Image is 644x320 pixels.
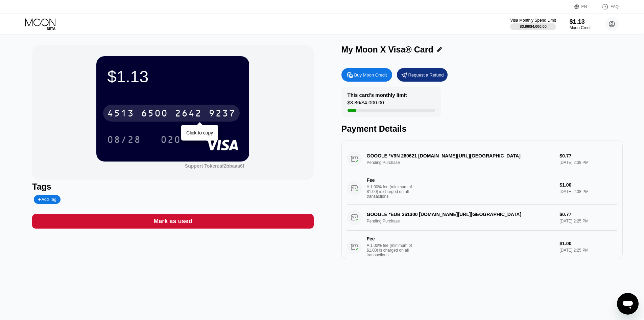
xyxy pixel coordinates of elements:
[102,131,146,148] div: 08/28
[103,105,240,122] div: 4513650026429237
[347,172,617,205] div: FeeA 1.00% fee (minimum of $1.00) is charged on all transactions$1.00[DATE] 2:38 PM
[559,182,617,188] div: $1.00
[595,3,619,10] div: FAQ
[38,197,56,202] div: Add Tag
[141,109,168,120] div: 6500
[611,4,619,9] div: FAQ
[186,130,213,135] div: Click to copy
[107,109,134,120] div: 4513
[520,24,547,28] div: $3.86 / $4,000.00
[367,185,418,199] div: A 1.00% fee (minimum of $1.00) is charged on all transactions
[570,18,592,25] div: $1.13
[348,100,384,109] div: $3.86 / $4,000.00
[408,72,444,78] div: Request a Refund
[559,189,617,194] div: [DATE] 2:38 PM
[209,109,236,120] div: 9237
[185,163,244,169] div: Support Token:af2bbaaa6f
[559,248,617,253] div: [DATE] 2:25 PM
[175,109,202,120] div: 2642
[367,177,414,183] div: Fee
[341,45,433,55] div: My Moon X Visa® Card
[161,135,181,146] div: 020
[341,124,623,134] div: Payment Details
[367,236,414,241] div: Fee
[348,92,407,98] div: This card’s monthly limit
[34,195,60,204] div: Add Tag
[156,131,186,148] div: 020
[570,18,592,30] div: $1.13Moon Credit
[32,214,313,229] div: Mark as used
[185,163,244,169] div: Support Token: af2bbaaa6f
[153,217,192,225] div: Mark as used
[510,18,556,23] div: Visa Monthly Spend Limit
[574,3,595,10] div: EN
[354,72,387,78] div: Buy Moon Credit
[570,25,592,30] div: Moon Credit
[581,4,587,9] div: EN
[107,135,141,146] div: 08/28
[559,241,617,246] div: $1.00
[341,68,392,82] div: Buy Moon Credit
[347,231,617,263] div: FeeA 1.00% fee (minimum of $1.00) is charged on all transactions$1.00[DATE] 2:25 PM
[397,68,448,82] div: Request a Refund
[617,293,639,315] iframe: Nút để khởi chạy cửa sổ nhắn tin
[32,182,313,192] div: Tags
[367,243,418,257] div: A 1.00% fee (minimum of $1.00) is charged on all transactions
[510,18,556,30] div: Visa Monthly Spend Limit$3.86/$4,000.00
[107,67,238,86] div: $1.13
